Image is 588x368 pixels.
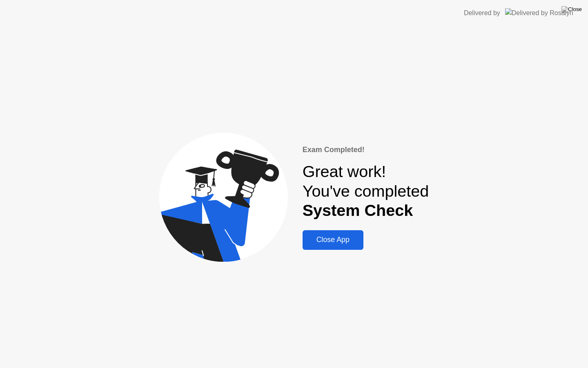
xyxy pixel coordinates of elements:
b: System Check [303,201,413,219]
img: Close [561,6,582,13]
button: Close App [303,230,363,250]
div: Great work! You've completed [303,162,429,220]
div: Exam Completed! [303,144,429,155]
div: Delivered by [464,8,500,18]
img: Delivered by Rosalyn [505,8,573,18]
div: Close App [305,236,361,244]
